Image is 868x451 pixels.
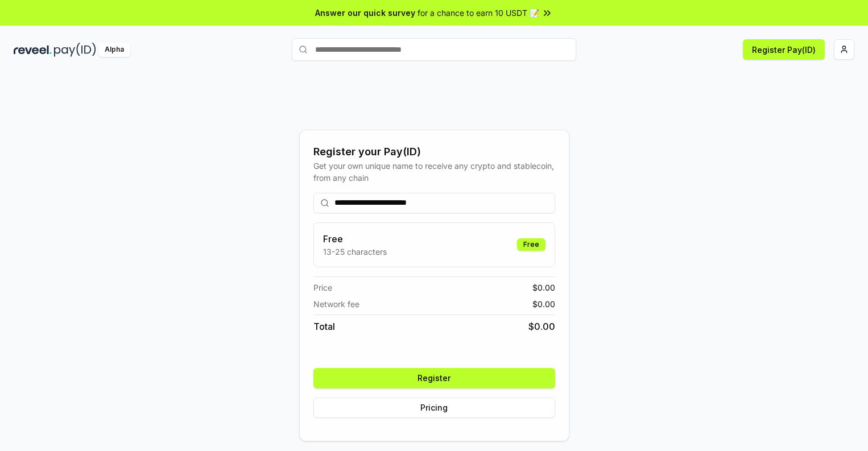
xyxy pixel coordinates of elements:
[98,43,130,57] div: Alpha
[313,144,555,160] div: Register your Pay(ID)
[313,160,555,184] div: Get your own unique name to receive any crypto and stablecoin, from any chain
[315,7,415,19] span: Answer our quick survey
[313,398,555,418] button: Pricing
[517,238,545,251] div: Free
[14,43,52,57] img: reveel_dark
[532,298,555,310] span: $ 0.00
[313,282,332,293] span: Price
[313,368,555,388] button: Register
[54,43,96,57] img: pay_id
[743,39,825,60] button: Register Pay(ID)
[313,298,359,310] span: Network fee
[418,7,539,19] span: for a chance to earn 10 USDT 📝
[532,282,555,293] span: $ 0.00
[323,232,387,246] h3: Free
[323,246,387,258] p: 13-25 characters
[528,320,555,333] span: $ 0.00
[313,320,335,333] span: Total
